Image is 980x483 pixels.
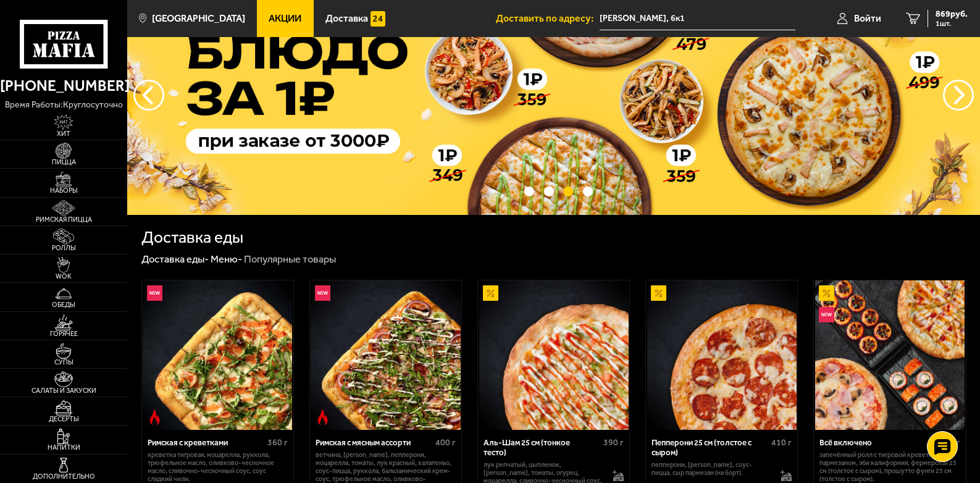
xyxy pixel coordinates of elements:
[143,280,292,430] img: Римская с креветками
[483,285,498,301] img: Акционный
[854,14,881,23] span: Войти
[496,14,600,23] span: Доставить по адресу:
[819,285,834,301] img: Акционный
[148,438,264,448] div: Римская с креветками
[211,253,242,265] a: Меню-
[141,253,209,265] a: Доставка еды-
[600,7,795,30] span: Россия, Санкт-Петербург, аллея Котельникова, 6к1
[269,14,301,23] span: Акции
[651,461,771,477] p: пепперони, [PERSON_NAME], соус-пицца, сыр пармезан (на борт).
[819,438,931,448] div: Всё включено
[819,307,834,322] img: Новинка
[435,437,456,448] span: 400 г
[147,285,162,301] img: Новинка
[141,229,243,245] h1: Доставка еды
[478,280,629,430] a: АкционныйАль-Шам 25 см (тонкое тесто)
[316,438,432,448] div: Римская с мясным ассорти
[651,285,666,301] img: Акционный
[936,20,968,27] span: 1 шт.
[479,280,629,430] img: Аль-Шам 25 см (тонкое тесто)
[564,187,574,196] button: точки переключения
[524,187,534,196] button: точки переключения
[646,280,797,430] a: АкционныйПепперони 25 см (толстое с сыром)
[142,280,293,430] a: НовинкаОстрое блюдоРимская с креветками
[544,187,554,196] button: точки переключения
[647,280,797,430] img: Пепперони 25 см (толстое с сыром)
[310,280,461,430] a: НовинкаОстрое блюдоРимская с мясным ассорти
[315,285,330,301] img: Новинка
[814,280,965,430] a: АкционныйНовинкаВсё включено
[943,80,974,111] button: предыдущий
[815,280,965,430] img: Всё включено
[651,438,768,458] div: Пепперони 25 см (толстое с сыром)
[600,7,795,30] input: Ваш адрес доставки
[603,437,624,448] span: 390 г
[311,280,460,430] img: Римская с мясным ассорти
[325,14,368,23] span: Доставка
[771,437,792,448] span: 410 г
[147,409,162,425] img: Острое блюдо
[152,14,245,23] span: [GEOGRAPHIC_DATA]
[484,438,600,458] div: Аль-Шам 25 см (тонкое тесто)
[244,253,336,266] div: Популярные товары
[371,11,386,27] img: 15daf4d41897b9f0e9f617042186c801.svg
[315,409,330,425] img: Острое блюдо
[267,437,288,448] span: 360 г
[583,187,593,196] button: точки переключения
[936,10,968,19] span: 869 руб.
[133,80,164,111] button: следующий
